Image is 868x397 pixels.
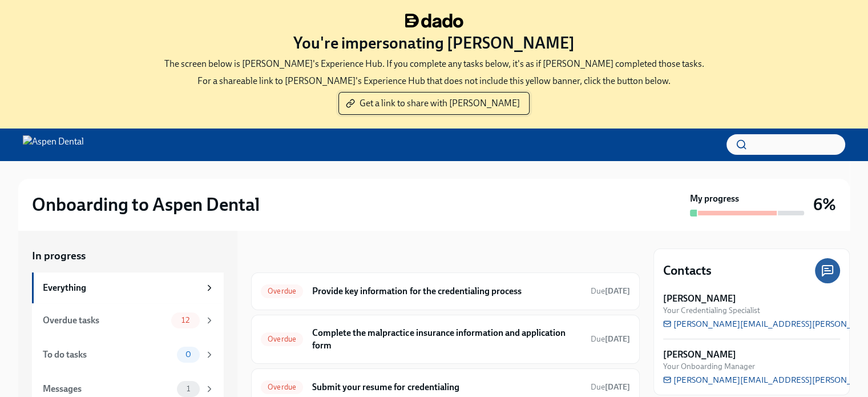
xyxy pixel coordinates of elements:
[43,282,200,294] div: Everything
[32,272,224,303] a: Everything
[180,384,197,393] span: 1
[261,282,630,300] a: OverdueProvide key information for the credentialing processDue[DATE]
[43,383,172,395] div: Messages
[663,361,755,372] span: Your Onboarding Manager
[338,92,530,115] button: Get a link to share with [PERSON_NAME]
[605,334,630,344] strong: [DATE]
[591,382,630,392] span: Due
[261,287,303,295] span: Overdue
[690,193,739,205] strong: My progress
[32,303,224,338] a: Overdue tasks12
[663,348,736,361] strong: [PERSON_NAME]
[591,286,630,296] span: Due
[164,58,704,70] p: The screen below is [PERSON_NAME]'s Experience Hub. If you complete any tasks below, it's as if [...
[43,348,172,361] div: To do tasks
[591,334,630,344] span: September 23rd, 2025 07:00
[197,75,671,87] p: For a shareable link to [PERSON_NAME]'s Experience Hub that does not include this yellow banner, ...
[312,327,582,352] h6: Complete the malpractice insurance information and application form
[591,286,630,296] span: September 23rd, 2025 07:00
[179,350,198,359] span: 0
[32,248,224,263] a: In progress
[348,98,520,109] span: Get a link to share with [PERSON_NAME]
[312,285,582,298] h6: Provide key information for the credentialing process
[23,135,84,154] img: Aspen Dental
[663,305,760,316] span: Your Credentialing Specialist
[405,14,463,28] img: dado
[605,286,630,296] strong: [DATE]
[251,248,305,263] div: In progress
[261,324,630,354] a: OverdueComplete the malpractice insurance information and application formDue[DATE]
[175,316,196,324] span: 12
[43,314,167,327] div: Overdue tasks
[813,194,836,215] h3: 6%
[663,292,736,305] strong: [PERSON_NAME]
[261,378,630,396] a: OverdueSubmit your resume for credentialingDue[DATE]
[293,33,575,53] h3: You're impersonating [PERSON_NAME]
[261,383,303,391] span: Overdue
[32,193,260,216] h2: Onboarding to Aspen Dental
[312,381,582,394] h6: Submit your resume for credentialing
[605,382,630,392] strong: [DATE]
[591,334,630,344] span: Due
[261,335,303,343] span: Overdue
[591,382,630,392] span: September 23rd, 2025 07:00
[32,338,224,372] a: To do tasks0
[663,262,712,279] h4: Contacts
